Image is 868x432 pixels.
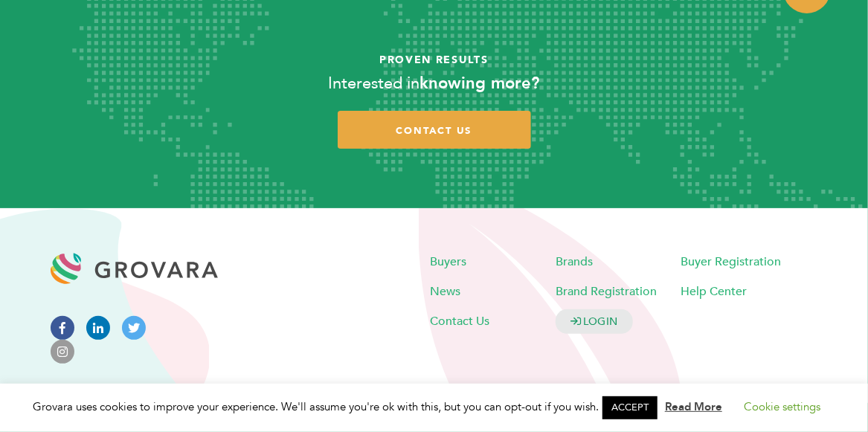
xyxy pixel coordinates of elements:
[33,399,835,414] span: Grovara uses cookies to improve your experience. We'll assume you're ok with this, but you can op...
[681,254,781,270] a: Buyer Registration
[665,399,722,414] a: Read More
[744,399,820,414] a: Cookie settings
[430,254,466,270] a: Buyers
[329,72,420,94] span: Interested in
[556,309,633,334] a: LOGIN
[338,111,531,149] a: contact us
[396,124,472,138] span: contact us
[556,283,657,300] a: Brand Registration
[681,283,747,300] a: Help Center
[556,254,593,270] a: Brands
[430,313,489,329] a: Contact Us
[602,396,658,419] a: ACCEPT
[430,283,460,300] a: News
